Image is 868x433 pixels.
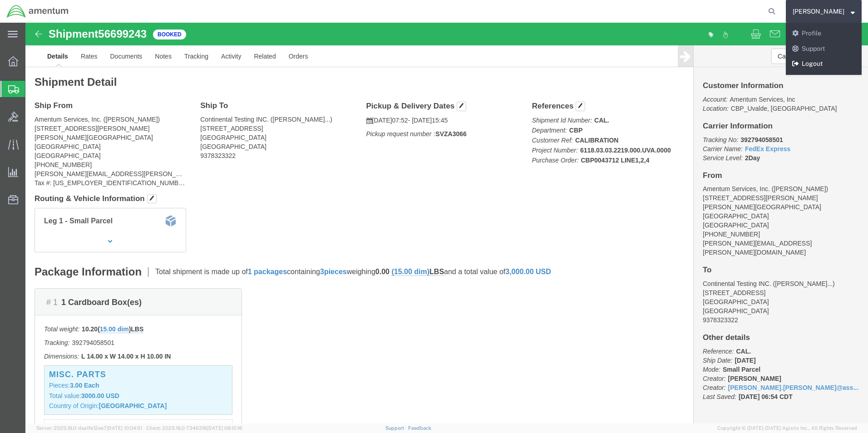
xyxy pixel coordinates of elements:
[207,425,242,431] span: [DATE] 08:10:16
[25,23,868,423] iframe: FS Legacy Container
[792,6,855,17] button: [PERSON_NAME]
[408,425,431,431] a: Feedback
[786,41,862,57] a: Support
[717,424,857,432] span: Copyright © [DATE]-[DATE] Agistix Inc., All Rights Reserved
[385,425,408,431] a: Support
[786,56,862,72] a: Logout
[786,26,862,41] a: Profile
[146,425,242,431] span: Client: 2025.18.0-7346316
[107,425,142,431] span: [DATE] 10:04:51
[6,5,69,18] img: logo
[36,425,142,431] span: Server: 2025.18.0-daa1fe12ee7
[793,6,844,16] span: Valentin Ortega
